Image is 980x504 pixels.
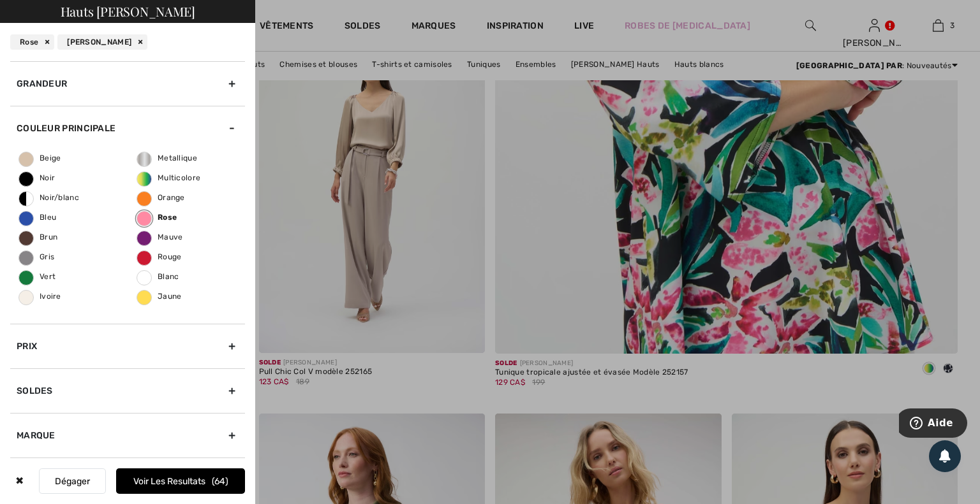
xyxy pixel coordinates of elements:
[137,252,182,261] span: Rouge
[19,292,61,301] span: Ivoire
[137,173,200,182] span: Multicolore
[137,193,185,202] span: Orange
[10,106,245,150] div: Couleur Principale
[19,193,79,202] span: Noir/blanc
[39,468,106,494] button: Dégager
[137,272,179,281] span: Blanc
[899,408,967,440] iframe: Ouvre un widget dans lequel vous pouvez trouver plus d’informations
[10,34,54,50] div: Rose
[10,324,245,368] div: Prix
[137,233,183,241] span: Mauve
[19,173,55,182] span: Noir
[137,292,182,301] span: Jaune
[212,476,228,487] span: 64
[10,413,245,457] div: Marque
[19,213,56,222] span: Bleu
[10,368,245,413] div: Soldes
[137,213,177,222] span: Rose
[19,233,57,241] span: Brun
[19,154,61,162] span: Beige
[137,154,197,162] span: Metallique
[10,61,245,106] div: Grandeur
[10,457,245,502] div: Motif
[19,272,56,281] span: Vert
[19,252,54,261] span: Gris
[116,468,245,494] button: Voir les resultats64
[57,34,147,50] div: [PERSON_NAME]
[10,468,29,494] div: ✖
